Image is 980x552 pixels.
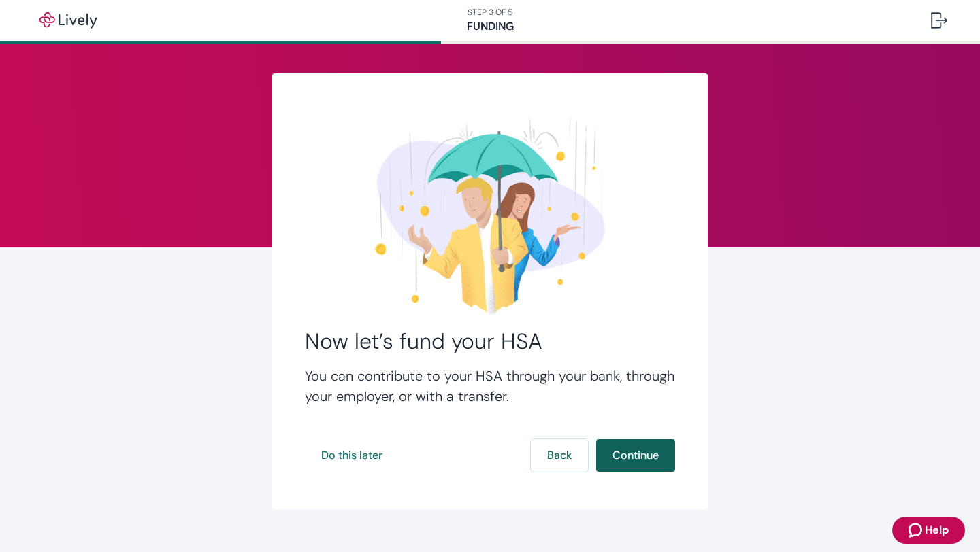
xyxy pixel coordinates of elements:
h2: Now let’s fund your HSA [305,328,675,355]
button: Back [531,439,588,472]
button: Do this later [305,439,399,472]
button: Zendesk support iconHelp [892,517,965,544]
button: Continue [596,439,675,472]
h4: You can contribute to your HSA through your bank, through your employer, or with a transfer. [305,366,675,407]
span: Help [925,522,949,538]
button: Log out [920,4,958,37]
img: Lively [30,12,106,29]
svg: Zendesk support icon [909,522,925,538]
